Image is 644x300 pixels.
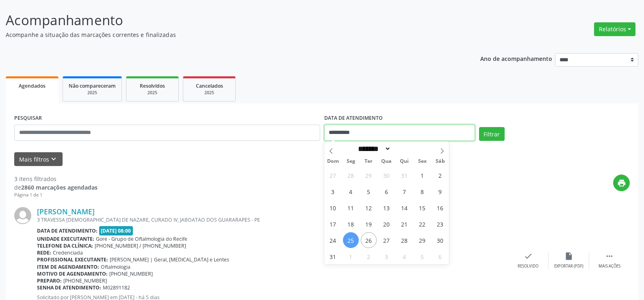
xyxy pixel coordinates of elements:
[594,22,635,36] button: Relatórios
[356,145,391,153] select: Month
[397,216,412,232] span: Agosto 21, 2025
[37,256,108,263] b: Profissional executante:
[14,152,63,166] button: Mais filtroskeyboard_arrow_down
[99,226,133,235] span: [DATE] 08:00
[14,183,98,192] div: de
[432,248,448,264] span: Setembro 6, 2025
[14,112,42,125] label: PESQUISAR
[414,248,430,264] span: Setembro 5, 2025
[361,216,377,232] span: Agosto 19, 2025
[21,183,98,191] strong: 2860 marcações agendadas
[342,159,360,164] span: Seg
[324,112,383,125] label: DATA DE ATENDIMENTO
[103,284,130,291] span: M02891182
[379,248,395,264] span: Setembro 3, 2025
[414,200,430,216] span: Agosto 15, 2025
[395,159,413,164] span: Qui
[53,249,83,256] span: Credenciada
[37,249,51,256] b: Rede:
[140,82,165,89] span: Resolvidos
[343,183,359,199] span: Agosto 4, 2025
[37,284,101,291] b: Senha de atendimento:
[379,183,395,199] span: Agosto 6, 2025
[554,263,583,269] div: Exportar (PDF)
[189,90,230,96] div: 2025
[95,242,186,249] span: [PHONE_NUMBER] / [PHONE_NUMBER]
[343,167,359,183] span: Julho 28, 2025
[379,167,395,183] span: Julho 30, 2025
[414,183,430,199] span: Agosto 8, 2025
[325,200,341,216] span: Agosto 10, 2025
[361,248,377,264] span: Setembro 2, 2025
[37,207,95,216] a: [PERSON_NAME]
[414,167,430,183] span: Agosto 1, 2025
[49,155,58,164] i: keyboard_arrow_down
[37,216,508,223] div: 3 TRAVESSA [DEMOGRAPHIC_DATA] DE NAZARE, CURADO IV, JABOATAO DOS GUARARAPES - PE
[37,242,93,249] b: Telefone da clínica:
[14,192,98,199] div: Página 1 de 1
[96,235,187,242] span: Gore - Grupo de Oftalmologia do Recife
[432,167,448,183] span: Agosto 2, 2025
[524,252,533,261] i: check
[361,167,377,183] span: Julho 29, 2025
[397,183,412,199] span: Agosto 7, 2025
[109,270,153,277] span: [PHONE_NUMBER]
[325,183,341,199] span: Agosto 3, 2025
[6,10,449,30] p: Acompanhamento
[518,263,538,269] div: Resolvido
[480,53,552,63] p: Ano de acompanhamento
[414,216,430,232] span: Agosto 22, 2025
[414,232,430,248] span: Agosto 29, 2025
[325,216,341,232] span: Agosto 17, 2025
[598,263,620,269] div: Mais ações
[397,232,412,248] span: Agosto 28, 2025
[37,227,98,234] b: Data de atendimento:
[132,90,173,96] div: 2025
[361,232,377,248] span: Agosto 26, 2025
[413,159,431,164] span: Sex
[564,252,573,261] i: insert_drive_file
[14,207,31,224] img: img
[605,252,614,261] i: 
[69,82,116,89] span: Não compareceram
[379,232,395,248] span: Agosto 27, 2025
[379,216,395,232] span: Agosto 20, 2025
[432,232,448,248] span: Agosto 30, 2025
[613,175,630,191] button: print
[361,183,377,199] span: Agosto 5, 2025
[397,200,412,216] span: Agosto 14, 2025
[432,183,448,199] span: Agosto 9, 2025
[110,256,229,263] span: [PERSON_NAME] | Geral, [MEDICAL_DATA] e Lentes
[343,216,359,232] span: Agosto 18, 2025
[479,127,505,141] button: Filtrar
[343,200,359,216] span: Agosto 11, 2025
[101,263,130,270] span: Oftalmologia
[325,167,341,183] span: Julho 27, 2025
[324,159,342,164] span: Dom
[196,82,223,89] span: Cancelados
[617,179,626,188] i: print
[431,159,449,164] span: Sáb
[391,145,418,153] input: Year
[14,175,98,183] div: 3 itens filtrados
[325,232,341,248] span: Agosto 24, 2025
[37,235,94,242] b: Unidade executante:
[6,30,449,39] p: Acompanhe a situação das marcações correntes e finalizadas
[343,232,359,248] span: Agosto 25, 2025
[63,277,107,284] span: [PHONE_NUMBER]
[37,270,108,277] b: Motivo de agendamento:
[19,82,46,89] span: Agendados
[377,159,395,164] span: Qua
[360,159,377,164] span: Ter
[379,200,395,216] span: Agosto 13, 2025
[432,216,448,232] span: Agosto 23, 2025
[397,248,412,264] span: Setembro 4, 2025
[343,248,359,264] span: Setembro 1, 2025
[37,277,62,284] b: Preparo:
[432,200,448,216] span: Agosto 16, 2025
[69,90,116,96] div: 2025
[325,248,341,264] span: Agosto 31, 2025
[37,263,99,270] b: Item de agendamento:
[397,167,412,183] span: Julho 31, 2025
[361,200,377,216] span: Agosto 12, 2025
